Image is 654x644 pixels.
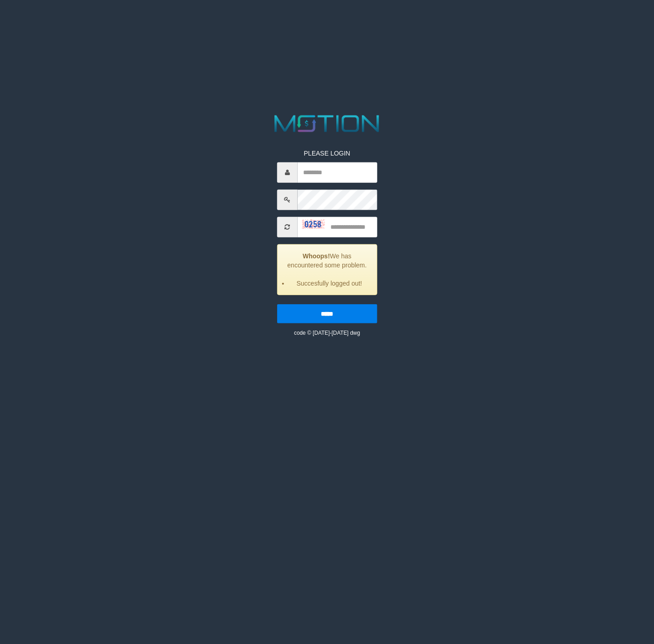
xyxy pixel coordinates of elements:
[289,278,370,287] li: Succesfully logged out!
[270,112,384,135] img: MOTION_logo.png
[294,329,360,336] small: code © [DATE]-[DATE] dwg
[277,244,377,295] div: We has encountered some problem.
[303,252,330,259] strong: Whoops!
[277,148,377,157] p: PLEASE LOGIN
[302,220,325,229] img: captcha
